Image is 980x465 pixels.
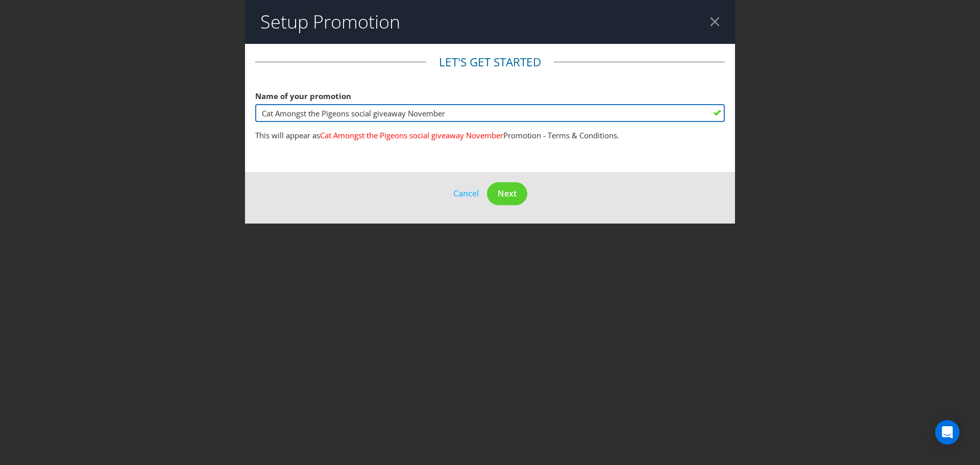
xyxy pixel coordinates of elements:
span: Name of your promotion [255,91,351,101]
button: Cancel [453,187,479,200]
h2: Setup Promotion [260,12,400,32]
button: Next [487,182,527,205]
span: Cat Amongst the Pigeons social giveaway November [320,130,503,140]
span: Cancel [453,188,479,199]
span: Promotion - Terms & Conditions. [503,130,619,140]
span: This will appear as [255,130,320,140]
span: Next [498,188,517,199]
input: e.g. My Promotion [255,104,725,122]
legend: Let's get started [426,54,554,70]
div: Open Intercom Messenger [935,420,960,445]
